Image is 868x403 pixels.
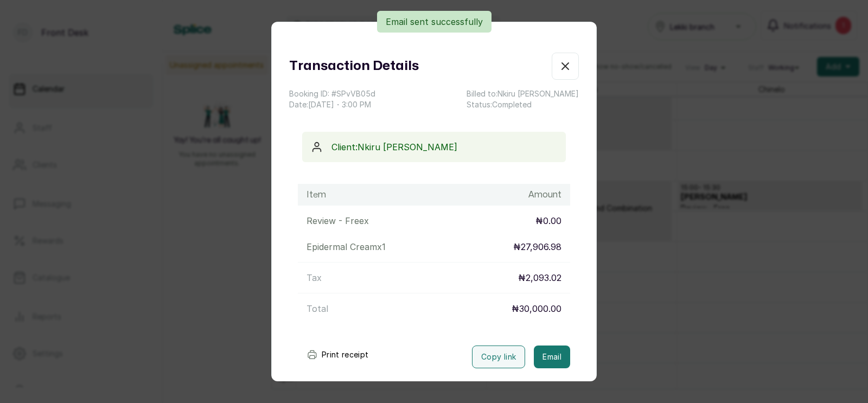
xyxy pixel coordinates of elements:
p: Date: [DATE] ・ 3:00 PM [289,99,375,110]
p: ₦0.00 [535,214,561,227]
h1: Item [307,188,326,201]
p: ₦2,093.02 [518,271,561,284]
p: Email sent successfully [386,15,483,28]
p: Client: Nkiru [PERSON_NAME] [331,140,557,153]
p: Billed to: Nkiru [PERSON_NAME] [467,88,579,99]
button: Copy link [472,346,525,368]
p: Total [307,302,328,315]
p: Status: Completed [467,99,579,110]
p: ₦30,000.00 [512,302,561,315]
h1: Transaction Details [289,56,419,76]
p: Review - Free x [307,214,369,227]
p: Epidermal Cream x 1 [307,240,386,253]
button: Email [534,346,570,368]
h1: Amount [528,188,561,201]
p: Tax [307,271,322,284]
p: Booking ID: # SPvVB05d [289,88,375,99]
p: ₦27,906.98 [513,240,561,253]
button: Print receipt [298,344,378,366]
